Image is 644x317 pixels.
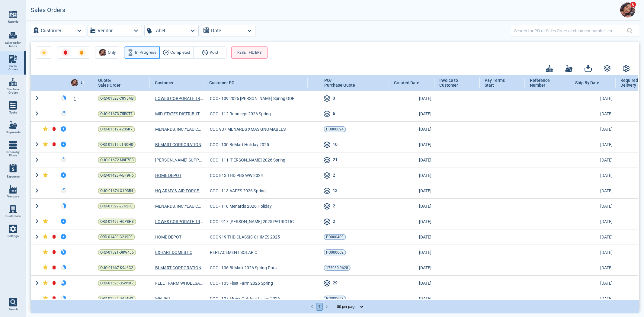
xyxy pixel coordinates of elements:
a: ORD-01480-G2J9F0 [98,234,135,240]
td: [DATE] [570,121,616,137]
button: Label [144,25,199,37]
span: ORD-01512-Y2S5K7 [100,126,133,132]
td: [DATE] [570,152,616,168]
span: PO000663 [326,296,344,302]
label: Label [153,27,165,35]
a: HOME DEPOT [155,172,181,178]
label: Date [211,27,221,35]
span: COC 813 THD PBS WW 2024 [210,172,263,178]
button: Date [201,25,255,37]
td: [DATE] [570,275,616,291]
td: [DATE] [389,106,434,121]
a: ORD-01524-D4T4N2 [98,296,136,302]
span: Sales Orders [5,64,21,71]
span: PO000624 [326,126,344,132]
span: QUO-01674-X1D3B4 [100,188,133,194]
a: PO000624 [324,126,346,132]
button: page 1 [316,303,323,311]
span: COC - 105 Fleet Farm 2026 Spring [210,280,273,286]
a: QUO-01673-Z5R0T7 [98,111,135,117]
a: HQ ARMY & AIR FORCE EXCHANGE SERVICE [155,188,203,194]
span: ORD-01521-D8W4J5 [100,249,134,255]
span: Only [108,49,116,56]
nav: pagination navigation [309,303,330,311]
td: [DATE] [389,214,434,229]
div: 1 [69,95,88,101]
a: HOME DEPOT [155,234,181,240]
span: Void [210,49,218,56]
span: Orders by Phase [5,150,21,157]
td: [DATE] [389,91,434,106]
td: [DATE] [570,168,616,183]
span: COC - 917 [PERSON_NAME] 2025 PATRIOTIC [210,219,294,225]
span: EXHART DOMESTIC [155,249,192,255]
a: QUO-01667-K9J6C2 [98,265,136,271]
td: [DATE] [570,198,616,214]
span: Vendors [7,195,19,198]
span: 6 [630,2,636,8]
span: 2 [333,172,335,179]
span: Reports [8,20,18,24]
a: PO000663 [324,296,346,302]
td: [DATE] [389,198,434,214]
img: menu_icon [9,141,17,149]
td: [DATE] [570,229,616,245]
span: 175080-9628 [326,265,348,271]
td: [DATE] [570,291,616,306]
button: Void [193,46,226,59]
a: QUO-01672-M8F7P3 [98,157,136,163]
td: [DATE] [570,91,616,106]
td: [DATE] [389,291,434,306]
label: Vendor [98,27,113,35]
span: In Progress [135,49,156,56]
td: [DATE] [389,229,434,245]
span: QUO-01672-M8F7P3 [100,157,134,163]
span: 29 [333,280,338,287]
span: PO/ Purchase Quote [324,78,355,88]
span: ORD-01526-B5W5K7 [100,280,134,286]
span: Created Date [394,80,419,85]
span: MEIJER [155,296,170,302]
td: [DATE] [570,245,616,260]
img: Avatar [71,79,78,86]
a: ORD-01521-D8W4J5 [98,249,136,255]
h2: Sales Orders [31,7,65,14]
a: MENARDS, INC.*EAU CLAIRE [155,126,203,132]
img: menu_icon [9,101,17,110]
a: FLEET FARM WHOLESALE [155,280,203,286]
a: ORD-01499-H0P8H8 [98,219,136,225]
a: MID-STATES DISTRIBUTING,LLC [155,111,203,117]
span: COC 919 THD CLASSIC CHIMES 2025 [210,234,280,240]
span: Completed [170,49,190,56]
span: 2 [333,218,335,226]
span: Tasks [9,111,17,114]
span: COC - 106 Bi-Mart 2026 Spring Pots [210,265,277,271]
a: ORD-01519-L1N0H0 [98,142,136,148]
img: menu_icon [9,55,17,63]
button: Vendor [88,25,142,37]
td: [DATE] [389,183,434,198]
span: PO000662 [326,249,344,255]
span: Quote/ Sales Order [98,78,120,88]
a: PO000662 [324,249,346,255]
span: Sales Order Inbox [5,41,21,48]
a: [PERSON_NAME] SUPPLY, INC. [155,157,203,163]
span: ORD-01423-M3F9H6 [100,172,134,178]
span: COC - 110 Menards 2026 Holiday [210,203,272,209]
td: [DATE] [570,260,616,275]
img: menu_icon [9,121,17,129]
a: BI-MART CORPORATION [155,265,201,271]
span: 21 [333,157,338,164]
td: [DATE] [389,275,434,291]
span: PO000409 [326,234,344,240]
span: QUO-01667-K9J6C2 [100,265,133,271]
td: [DATE] [389,121,434,137]
button: In Progress [124,46,160,59]
a: PO000409 [324,234,346,240]
span: ORD-01499-H0P8H8 [100,219,134,225]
